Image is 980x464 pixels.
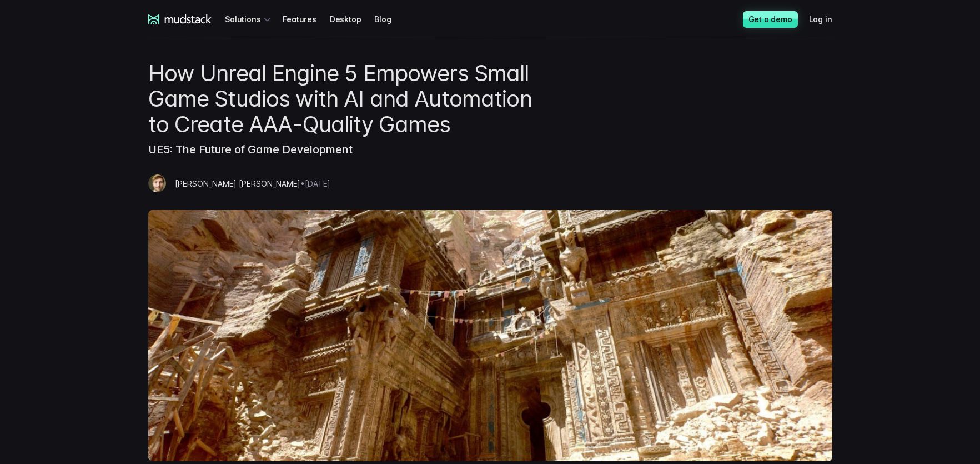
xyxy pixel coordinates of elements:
a: Desktop [330,9,375,29]
div: Solutions [225,9,274,29]
a: Features [283,9,329,29]
a: Blog [374,9,404,29]
h3: UE5: The Future of Game Development [148,137,549,157]
span: • [DATE] [300,179,330,188]
img: Mazze Whiteley [148,174,166,192]
h1: How Unreal Engine 5 Empowers Small Game Studios with AI and Automation to Create AAA-Quality Games [148,61,549,137]
a: Get a demo [743,11,798,28]
a: Log in [809,9,846,29]
a: mudstack logo [148,14,212,24]
span: [PERSON_NAME] [PERSON_NAME] [175,179,300,188]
